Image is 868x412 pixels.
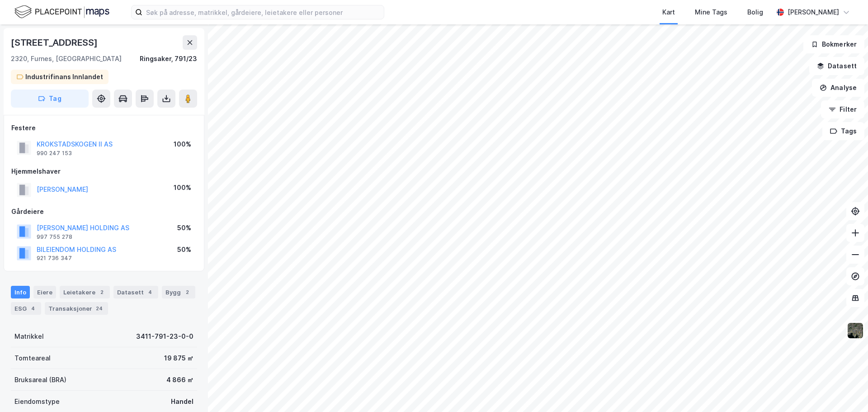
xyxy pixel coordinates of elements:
[662,7,675,18] div: Kart
[11,302,41,315] div: ESG
[809,57,864,75] button: Datasett
[14,396,60,407] div: Eiendomstype
[821,100,864,118] button: Filter
[113,286,158,298] div: Datasett
[747,7,763,18] div: Bolig
[60,286,110,298] div: Leietakere
[11,90,89,108] button: Tag
[11,206,197,217] div: Gårdeiere
[162,286,195,298] div: Bygg
[166,374,193,385] div: 4 866 ㎡
[695,7,727,18] div: Mine Tags
[97,288,106,297] div: 2
[14,331,44,342] div: Matrikkel
[14,353,51,364] div: Tomteareal
[183,288,192,297] div: 2
[146,288,155,297] div: 4
[847,322,864,339] img: 9k=
[28,304,38,313] div: 4
[822,122,864,140] button: Tags
[37,233,72,241] div: 997 755 278
[37,255,72,262] div: 921 736 347
[803,35,864,53] button: Bokmerker
[812,79,864,97] button: Analyse
[11,53,122,64] div: 2320, Furnes, [GEOGRAPHIC_DATA]
[140,53,197,64] div: Ringsaker, 791/23
[45,302,108,315] div: Transaksjoner
[33,286,56,298] div: Eiere
[171,396,193,407] div: Handel
[25,71,103,82] div: Industrifinans Innlandet
[14,374,66,385] div: Bruksareal (BRA)
[11,166,197,177] div: Hjemmelshaver
[142,5,384,19] input: Søk på adresse, matrikkel, gårdeiere, leietakere eller personer
[11,286,30,298] div: Info
[11,123,197,133] div: Festere
[177,244,191,255] div: 50%
[174,139,191,150] div: 100%
[11,35,99,50] div: [STREET_ADDRESS]
[14,4,109,20] img: logo.f888ab2527a4732fd821a326f86c7f29.svg
[37,150,72,157] div: 990 247 153
[94,304,104,313] div: 24
[174,182,191,193] div: 100%
[823,369,868,412] iframe: Chat Widget
[164,353,193,364] div: 19 875 ㎡
[177,223,191,233] div: 50%
[788,7,839,18] div: [PERSON_NAME]
[136,331,193,342] div: 3411-791-23-0-0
